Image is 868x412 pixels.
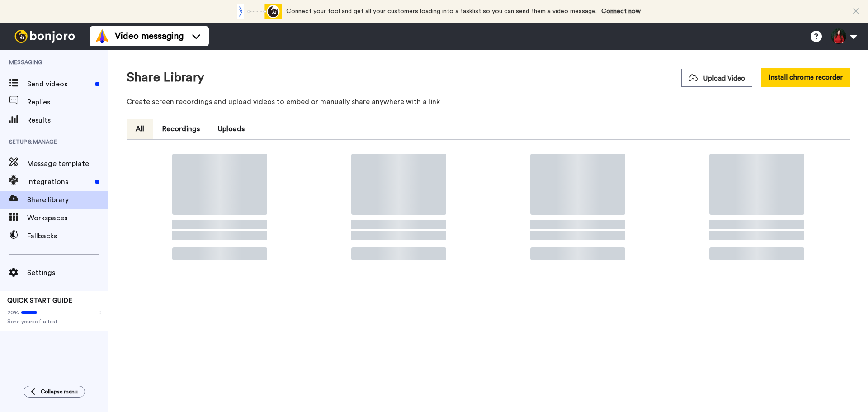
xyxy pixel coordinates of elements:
span: QUICK START GUIDE [7,298,72,304]
h1: Share Library [127,71,204,85]
button: Uploads [209,119,254,139]
img: bj-logo-header-white.svg [11,30,79,43]
p: Create screen recordings and upload videos to embed or manually share anywhere with a link [127,96,850,107]
span: Upload Video [689,74,745,83]
span: Message template [27,158,108,169]
span: Fallbacks [27,231,108,242]
span: Integrations [27,176,91,187]
span: Connect your tool and get all your customers loading into a tasklist so you can send them a video... [286,8,597,14]
span: Share library [27,194,108,205]
span: Workspaces [27,213,108,223]
button: Install chrome recorder [761,68,850,87]
span: Settings [27,267,108,278]
button: All [127,119,153,139]
div: animation [232,4,282,19]
button: Collapse menu [24,386,85,398]
span: Send yourself a test [7,318,101,325]
img: vm-color.svg [95,29,109,43]
span: Video messaging [115,30,184,43]
span: Results [27,115,108,126]
span: Send videos [27,79,91,90]
button: Recordings [153,119,209,139]
span: Collapse menu [41,388,78,395]
span: 20% [7,309,19,316]
a: Connect now [601,8,641,14]
span: Replies [27,97,108,108]
button: Upload Video [681,69,752,87]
